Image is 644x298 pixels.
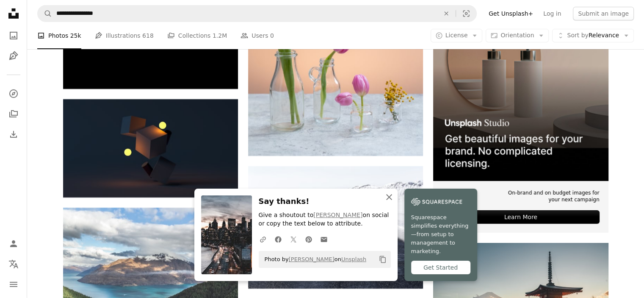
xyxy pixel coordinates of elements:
[442,210,599,224] div: Learn More
[411,261,470,274] div: Get Started
[240,22,274,49] a: Users 0
[437,6,456,22] button: Clear
[445,32,468,39] span: License
[259,195,391,208] h3: Say thanks!
[411,195,462,208] img: file-1747939142011-51e5cc87e3c9
[286,231,301,248] a: Share on Twitter
[503,189,599,204] span: On-brand and on budget images for your next campaign
[456,6,476,22] button: Visual search
[63,99,238,198] img: brown cardboard box with yellow light
[431,29,483,42] button: License
[538,7,566,20] a: Log in
[5,27,22,44] a: Photos
[313,212,362,218] a: [PERSON_NAME]
[5,256,22,273] button: Language
[38,6,52,22] button: Search Unsplash
[316,231,332,248] a: Share over email
[260,253,367,266] span: Photo by on
[95,22,154,49] a: Illustrations 618
[63,145,238,152] a: brown cardboard box with yellow light
[167,22,227,49] a: Collections 1.2M
[404,189,477,281] a: Squarespace simplifies everything—from setup to management to marketing.Get Started
[142,31,154,40] span: 618
[5,85,22,102] a: Explore
[376,252,390,267] button: Copy to clipboard
[259,211,391,228] p: Give a shoutout to on social or copy the text below to attribute.
[5,235,22,252] a: Log in / Sign up
[271,231,286,248] a: Share on Facebook
[301,231,316,248] a: Share on Pinterest
[270,31,274,40] span: 0
[411,213,470,256] span: Squarespace simplifies everything—from setup to management to marketing.
[573,7,634,20] button: Submit an image
[341,256,366,262] a: Unsplash
[500,32,534,39] span: Orientation
[567,31,619,40] span: Relevance
[5,5,22,24] a: Home — Unsplash
[37,5,477,22] form: Find visuals sitewide
[213,31,227,40] span: 1.2M
[433,6,608,233] a: On-brand and on budget images for your next campaignLearn More
[567,32,588,39] span: Sort by
[63,262,238,270] a: landscape photography of mountain under cloudy sky between body of water at daytime
[248,166,423,289] img: landscape photography of mountains with snow
[5,47,22,64] a: Illustrations
[5,126,22,143] a: Download History
[289,256,334,262] a: [PERSON_NAME]
[552,29,634,42] button: Sort byRelevance
[484,7,538,20] a: Get Unsplash+
[433,6,608,181] img: file-1715714113747-b8b0561c490eimage
[5,276,22,293] button: Menu
[5,106,22,123] a: Collections
[486,29,549,42] button: Orientation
